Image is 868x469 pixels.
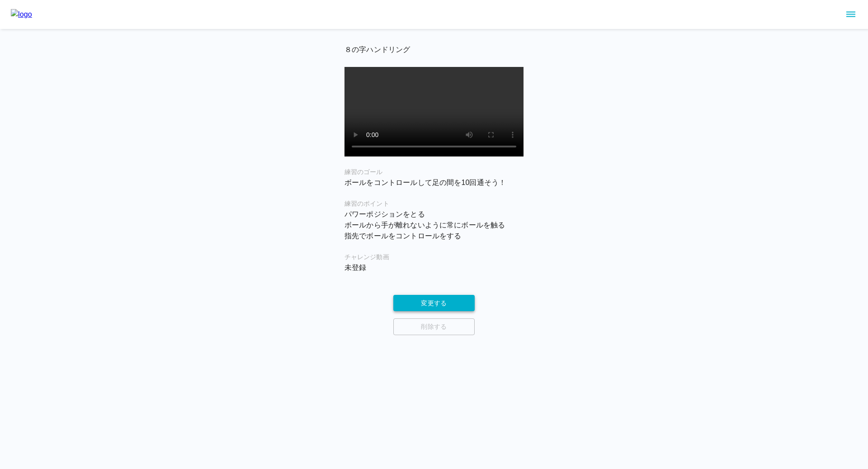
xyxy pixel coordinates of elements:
[344,199,524,209] h6: 練習のポイント
[393,295,475,312] button: 変更する
[344,252,524,273] div: 未登録
[344,167,524,177] h6: 練習のゴール
[344,177,524,188] p: ボールをコントロールして足の間を10回通そう！
[344,209,524,242] p: パワーポジションをとる ボールから手が離れないように常にボールを触る 指先でボールをコントロールをする
[344,252,524,262] h6: チャレンジ動画
[11,9,32,20] img: logo
[344,43,524,56] h6: ８の字ハンドリング
[843,7,859,22] button: sidemenu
